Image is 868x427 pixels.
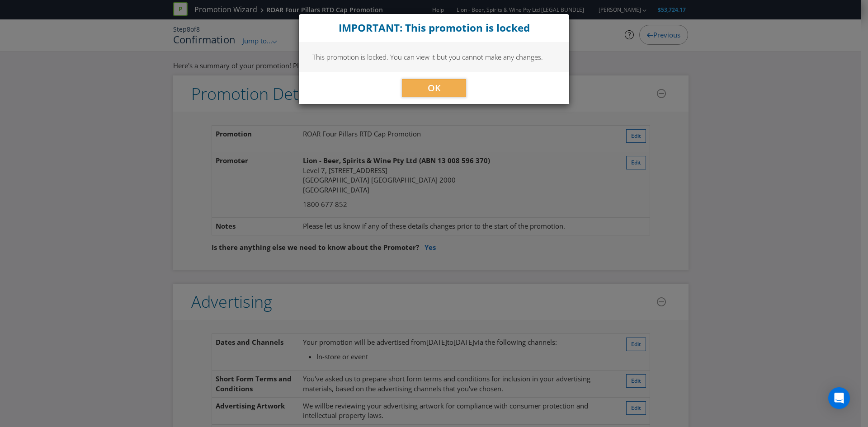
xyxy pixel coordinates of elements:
button: OK [402,79,466,97]
div: Open Intercom Messenger [828,387,850,409]
strong: IMPORTANT: This promotion is locked [339,21,530,35]
div: Close [299,14,569,42]
div: This promotion is locked. You can view it but you cannot make any changes. [299,42,569,72]
span: OK [428,82,441,94]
